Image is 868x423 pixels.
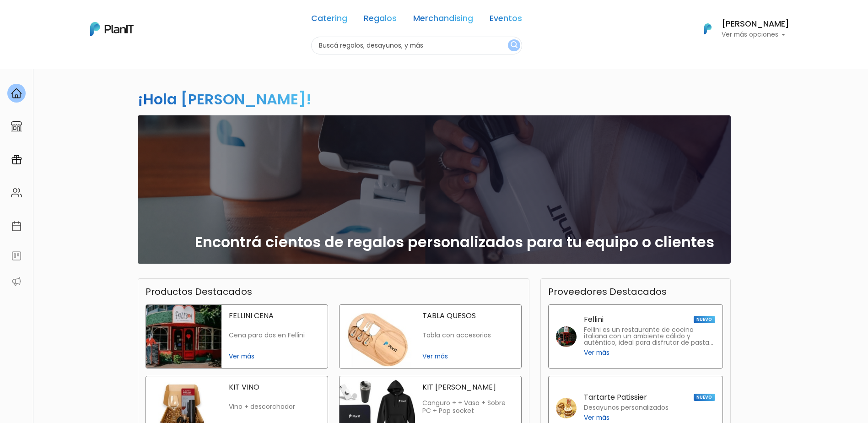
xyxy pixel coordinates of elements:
p: Ver más opciones [722,32,789,38]
p: Fellini [584,316,604,323]
img: tartarte patissier [556,398,577,418]
a: Merchandising [413,15,473,26]
img: calendar-87d922413cdce8b2cf7b7f5f62616a5cf9e4887200fb71536465627b3292af00.svg [11,221,22,232]
h2: ¡Hola [PERSON_NAME]! [138,89,312,109]
img: home-e721727adea9d79c4d83392d1f703f7f8bce08238fde08b1acbfd93340b81755.svg [11,88,22,99]
input: Buscá regalos, desayunos, y más [311,37,522,54]
span: Ver más [584,348,609,358]
p: Canguro + + Vaso + Sobre PC + Pop socket [422,399,514,415]
img: search_button-432b6d5273f82d61273b3651a40e1bd1b912527efae98b1b7a1b2c0702e16a8d.svg [511,41,518,50]
img: feedback-78b5a0c8f98aac82b08bfc38622c3050aee476f2c9584af64705fc4e61158814.svg [11,250,22,261]
img: fellini cena [146,305,221,368]
img: fellini [556,326,577,347]
button: PlanIt Logo [PERSON_NAME] Ver más opciones [692,17,789,41]
p: Fellini es un restaurante de cocina italiana con un ambiente cálido y auténtico, ideal para disfr... [584,327,715,346]
h3: Proveedores Destacados [548,286,667,297]
a: tabla quesos TABLA QUESOS Tabla con accesorios Ver más [339,304,522,369]
img: PlanIt Logo [698,19,718,39]
h6: [PERSON_NAME] [722,20,789,28]
img: PlanIt Logo [90,22,134,36]
h2: Encontrá cientos de regalos personalizados para tu equipo o clientes [195,233,714,251]
span: Ver más [422,352,514,361]
a: fellini cena FELLINI CENA Cena para dos en Fellini Ver más [146,304,328,369]
img: marketplace-4ceaa7011d94191e9ded77b95e3339b90024bf715f7c57f8cf31f2d8c509eaba.svg [11,121,22,132]
h3: Productos Destacados [146,286,252,297]
a: Regalos [364,15,397,26]
a: Eventos [490,15,522,26]
a: Catering [311,15,347,26]
span: Ver más [584,413,609,423]
span: NUEVO [694,394,715,401]
p: Tabla con accesorios [422,331,514,339]
p: Cena para dos en Fellini [229,331,320,339]
p: TABLA QUESOS [422,312,514,320]
img: campaigns-02234683943229c281be62815700db0a1741e53638e28bf9629b52c665b00959.svg [11,154,22,165]
img: partners-52edf745621dab592f3b2c58e3bca9d71375a7ef29c3b500c9f145b62cc070d4.svg [11,276,22,287]
p: Desayunos personalizados [584,405,669,411]
p: KIT [PERSON_NAME] [422,384,514,391]
p: Vino + descorchador [229,403,320,411]
a: Fellini NUEVO Fellini es un restaurante de cocina italiana con un ambiente cálido y auténtico, id... [548,304,723,369]
img: people-662611757002400ad9ed0e3c099ab2801c6687ba6c219adb57efc949bc21e19d.svg [11,187,22,198]
span: NUEVO [694,316,715,323]
p: Tartarte Patissier [584,394,647,401]
span: Ver más [229,352,320,361]
p: KIT VINO [229,384,320,391]
img: tabla quesos [340,305,415,368]
p: FELLINI CENA [229,312,320,320]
